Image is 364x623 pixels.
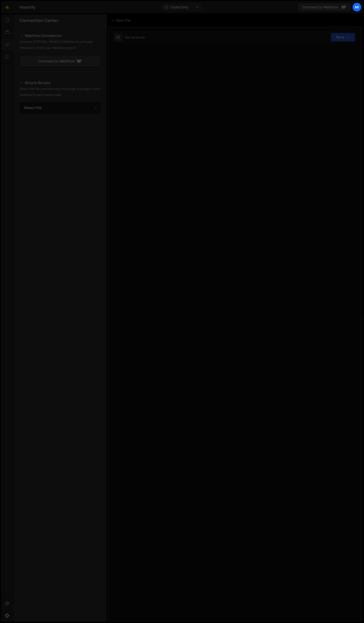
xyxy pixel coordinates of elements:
[298,3,351,12] a: Connect to Webflow
[111,18,132,23] div: New File
[161,3,203,12] button: Code Only
[352,3,361,12] a: Mi
[20,171,101,217] iframe: YouTube video player
[125,35,145,39] div: Not yet saved
[20,55,101,67] a: Connect to Webflow
[20,18,59,23] h2: Connection Center
[20,122,101,168] iframe: YouTube video player
[20,33,101,39] h2: Webflow Connection
[20,80,101,86] h2: Simple Scripts
[20,4,35,10] div: Hoonify
[331,33,355,42] button: Save
[20,39,101,51] p: Connect [PERSON_NAME] to Webflow to pull page information from your Webflow project
[20,86,101,98] p: Select the file and then copy the script to a page in your Webflow Project footer code.
[1,1,13,13] a: 🤙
